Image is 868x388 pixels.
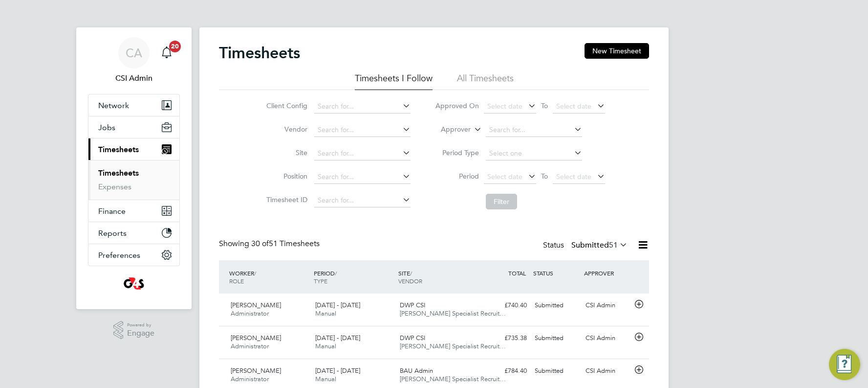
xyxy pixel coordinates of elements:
[427,125,471,135] label: Approver
[88,276,180,292] a: Go to home page
[88,200,179,222] button: Finance
[98,123,115,132] span: Jobs
[311,264,396,290] div: PERIOD
[231,309,269,318] span: Administrator
[315,301,360,309] span: [DATE] - [DATE]
[400,301,425,309] span: DWP CSI
[398,277,422,285] span: VENDOR
[314,170,411,184] input: Search for...
[487,172,522,181] span: Select date
[582,297,632,314] div: CSI Admin
[157,37,176,68] a: 20
[543,239,629,252] div: Status
[231,342,269,350] span: Administrator
[582,363,632,379] div: CSI Admin
[531,264,582,282] div: STATUS
[314,123,411,137] input: Search for...
[585,43,649,59] button: New Timesheet
[480,297,531,314] div: £740.40
[263,148,307,157] label: Site
[400,366,433,375] span: BAU Admin
[169,41,181,52] span: 20
[400,375,506,383] span: [PERSON_NAME] Specialist Recruit…
[829,349,860,380] button: Engage Resource Center
[335,269,337,277] span: /
[487,102,522,111] span: Select date
[98,145,139,154] span: Timesheets
[315,366,360,375] span: [DATE] - [DATE]
[315,342,336,350] span: Manual
[400,334,425,342] span: DWP CSI
[98,206,126,216] span: Finance
[556,102,591,111] span: Select date
[457,72,514,90] li: All Timesheets
[486,147,582,160] input: Select one
[314,147,411,160] input: Search for...
[88,222,179,244] button: Reports
[98,182,131,191] a: Expenses
[531,363,582,379] div: Submitted
[98,168,139,178] a: Timesheets
[400,342,506,350] span: [PERSON_NAME] Specialist Recruit…
[582,330,632,346] div: CSI Admin
[508,269,526,277] span: TOTAL
[126,46,142,59] span: CA
[254,269,256,277] span: /
[263,195,307,204] label: Timesheet ID
[609,240,618,250] span: 51
[231,301,281,309] span: [PERSON_NAME]
[571,240,628,250] label: Submitted
[231,334,281,342] span: [PERSON_NAME]
[435,101,479,110] label: Approved On
[88,138,179,160] button: Timesheets
[410,269,412,277] span: /
[231,366,281,375] span: [PERSON_NAME]
[531,330,582,346] div: Submitted
[263,172,307,181] label: Position
[122,276,147,292] img: g4sssuk-logo-retina.png
[98,251,140,260] span: Preferences
[355,72,433,90] li: Timesheets I Follow
[88,37,180,84] a: CACSI Admin
[219,239,322,249] div: Showing
[127,329,154,338] span: Engage
[88,160,179,200] div: Timesheets
[88,116,179,138] button: Jobs
[396,264,480,290] div: SITE
[400,309,506,318] span: [PERSON_NAME] Specialist Recruit…
[435,172,479,181] label: Period
[88,244,179,266] button: Preferences
[88,72,180,84] span: CSI Admin
[263,101,307,110] label: Client Config
[486,194,517,209] button: Filter
[314,277,327,285] span: TYPE
[98,101,129,110] span: Network
[314,194,411,207] input: Search for...
[76,27,192,309] nav: Main navigation
[127,321,154,329] span: Powered by
[556,172,591,181] span: Select date
[251,239,269,249] span: 30 of
[263,125,307,134] label: Vendor
[229,277,244,285] span: ROLE
[315,309,336,318] span: Manual
[435,148,479,157] label: Period Type
[582,264,632,282] div: APPROVER
[531,297,582,314] div: Submitted
[231,375,269,383] span: Administrator
[315,334,360,342] span: [DATE] - [DATE]
[480,330,531,346] div: £735.38
[88,94,179,116] button: Network
[314,100,411,114] input: Search for...
[251,239,320,249] span: 51 Timesheets
[538,99,551,112] span: To
[98,228,127,238] span: Reports
[219,43,300,63] h2: Timesheets
[227,264,311,290] div: WORKER
[113,321,155,340] a: Powered byEngage
[480,363,531,379] div: £784.40
[315,375,336,383] span: Manual
[486,123,582,137] input: Search for...
[538,170,551,183] span: To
